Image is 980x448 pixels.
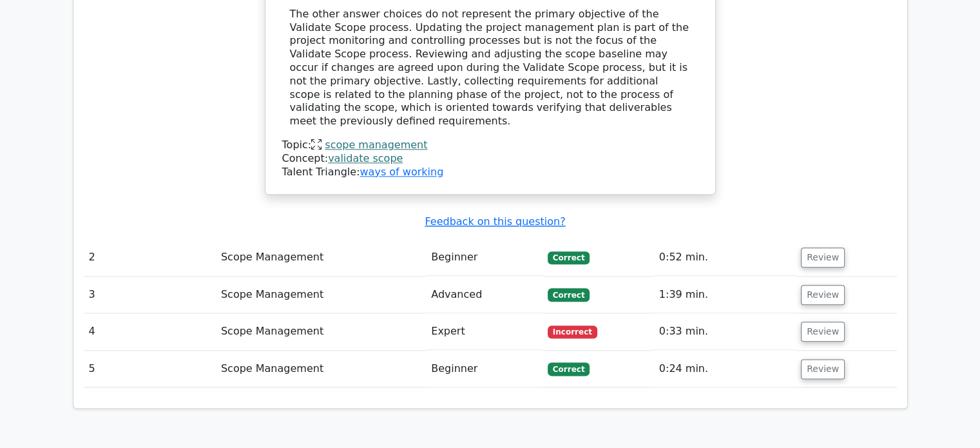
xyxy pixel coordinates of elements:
td: 1:39 min. [654,277,796,313]
div: Talent Triangle: [282,139,698,179]
div: Concept: [282,152,698,166]
a: ways of working [360,166,443,178]
td: Expert [426,313,543,350]
td: 2 [84,239,216,276]
td: Advanced [426,277,543,313]
td: Scope Management [216,351,426,387]
td: 0:33 min. [654,313,796,350]
td: Beginner [426,351,543,387]
a: validate scope [328,152,403,164]
td: 0:24 min. [654,351,796,387]
td: Beginner [426,239,543,276]
td: 0:52 min. [654,239,796,276]
td: Scope Management [216,313,426,350]
button: Review [801,248,845,268]
span: Correct [548,362,590,375]
td: Scope Management [216,277,426,313]
td: 3 [84,277,216,313]
span: Incorrect [548,326,597,338]
td: 4 [84,313,216,350]
span: Correct [548,288,590,301]
button: Review [801,359,845,379]
td: 5 [84,351,216,387]
a: Feedback on this question? [425,215,565,228]
button: Review [801,285,845,305]
td: Scope Management [216,239,426,276]
div: Topic: [282,139,698,152]
span: Correct [548,251,590,264]
button: Review [801,322,845,342]
a: scope management [325,139,427,151]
